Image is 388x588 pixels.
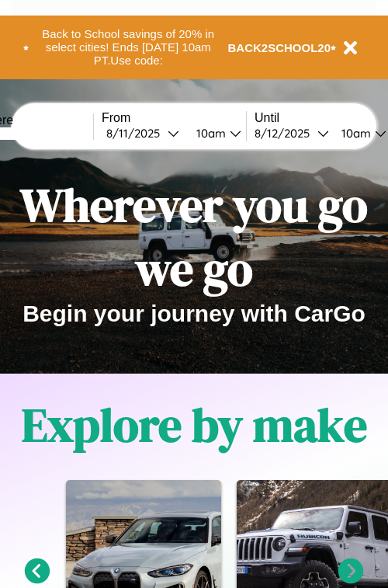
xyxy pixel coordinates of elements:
button: 8/11/2025 [102,125,184,141]
b: BACK2SCHOOL20 [228,41,331,54]
button: 10am [184,125,246,141]
div: 8 / 11 / 2025 [106,126,168,141]
div: 10am [189,126,230,141]
button: Back to School savings of 20% in select cities! Ends [DATE] 10am PT.Use code: [29,23,228,71]
label: From [102,111,246,125]
div: 8 / 12 / 2025 [255,126,317,141]
div: 10am [334,126,375,141]
h1: Explore by make [22,393,367,457]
